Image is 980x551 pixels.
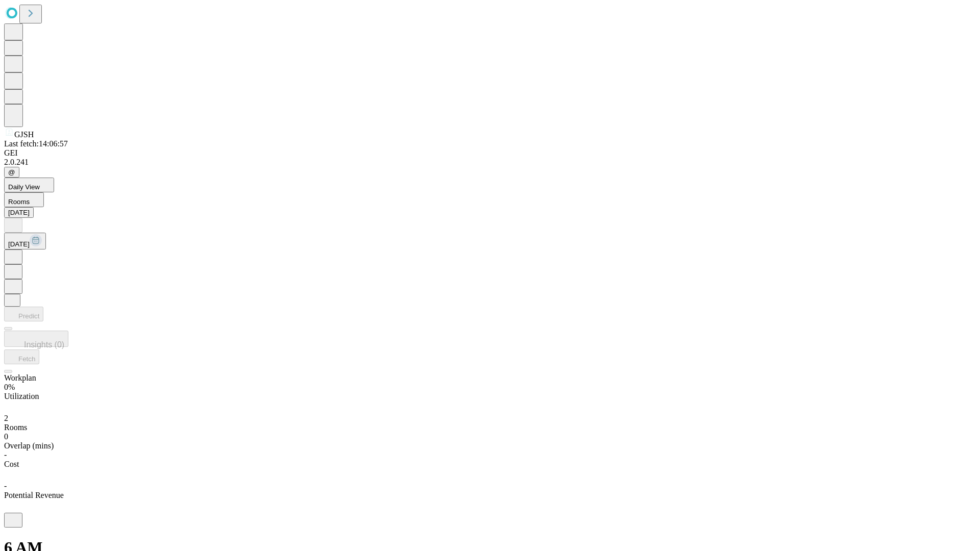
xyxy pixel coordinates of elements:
span: 0 [4,432,8,441]
div: GEI [4,148,976,158]
button: Daily View [4,178,54,192]
button: Predict [4,307,43,321]
button: @ [4,167,19,178]
span: Cost [4,460,19,468]
span: Workplan [4,373,36,382]
span: 0% [4,383,15,391]
span: GJSH [14,130,34,139]
span: [DATE] [8,240,30,248]
div: 2.0.241 [4,158,976,167]
span: 2 [4,414,8,422]
button: Rooms [4,192,44,207]
button: [DATE] [4,207,34,218]
span: Overlap (mins) [4,441,54,450]
button: Insights (0) [4,331,68,347]
span: - [4,450,7,459]
span: - [4,482,7,490]
span: Daily View [8,183,40,191]
span: Potential Revenue [4,491,64,499]
button: Fetch [4,349,39,364]
span: Last fetch: 14:06:57 [4,139,68,148]
span: Rooms [8,198,30,206]
button: [DATE] [4,233,46,249]
span: Utilization [4,392,39,400]
span: Insights (0) [24,340,64,349]
span: @ [8,168,15,176]
span: Rooms [4,423,27,432]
